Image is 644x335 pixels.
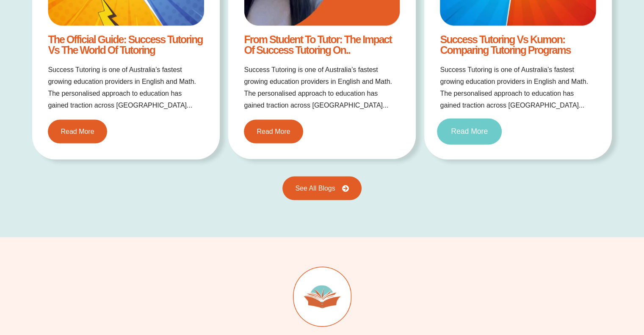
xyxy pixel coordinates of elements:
p: Success Tutoring is one of Australia’s fastest growing education providers in English and Math. T... [244,64,400,111]
a: Read More [437,119,502,145]
p: Success Tutoring is one of Australia’s fastest growing education providers in English and Math. T... [440,64,596,111]
a: From Student to Tutor: The Impact of Success Tutoring on.. [244,33,391,56]
span: Read More [451,128,488,136]
a: Read More [244,120,303,144]
a: The Official Guide: Success Tutoring vs The World of Tutoring [48,33,202,56]
span: Read More [257,128,290,135]
span: See All Blogs [295,185,335,192]
iframe: Chat Widget [602,294,644,335]
a: Read More [48,120,107,144]
p: Success Tutoring is one of Australia’s fastest growing education providers in English and Math. T... [48,64,204,111]
a: See All Blogs [282,177,361,200]
span: Read More [61,128,94,135]
a: Success Tutoring vs Kumon: Comparing Tutoring Programs [440,33,570,56]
